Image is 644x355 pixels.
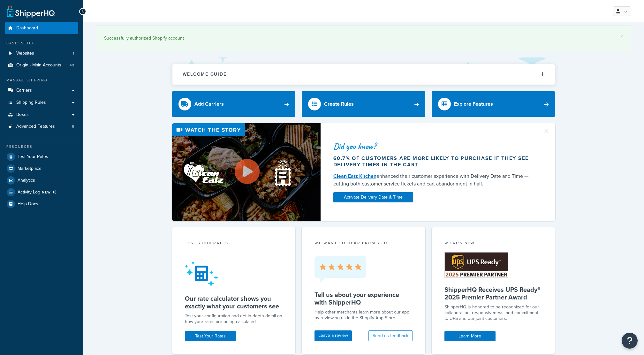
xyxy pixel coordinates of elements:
[194,100,224,109] div: Add Carriers
[42,190,59,195] span: NEW
[5,59,78,71] li: Origin - Main Accounts
[5,85,78,96] a: Carriers
[172,64,555,84] button: Welcome Guide
[5,198,78,210] a: Help Docs
[333,142,535,151] div: Did you know?
[5,97,78,109] a: Shipping Rules
[5,109,78,121] a: Boxes
[16,112,29,117] span: Boxes
[302,91,425,117] a: Create Rules
[70,63,74,68] span: 49
[333,172,535,188] div: enhanced their customer experience with Delivery Date and Time — cutting both customer service ti...
[314,291,413,306] h5: Tell us about your experience with ShipperHQ
[18,166,42,171] span: Marketplace
[5,186,78,198] a: Activity LogNEW
[368,330,413,341] button: Send us feedback
[16,63,61,68] span: Origin - Main Accounts
[5,144,78,149] div: Resources
[314,330,352,341] a: Leave a review
[5,163,78,174] a: Marketplace
[5,22,78,34] a: Dashboard
[314,309,413,321] p: Help other merchants learn more about our app by reviewing us in the Shopify App Store.
[314,240,413,246] p: we want to hear from you
[18,188,59,196] span: Activity Log
[333,155,535,168] div: 60.7% of customers are more likely to purchase if they see delivery times in the cart
[620,34,623,39] a: ×
[18,178,35,183] span: Analytics
[16,88,32,93] span: Carriers
[72,124,74,129] span: 6
[185,295,283,310] h5: Our rate calculator shows you exactly what your customers see
[73,51,74,56] span: 1
[333,192,413,202] a: Activate Delivery Date & Time
[5,151,78,162] a: Test Your Rates
[172,123,321,221] img: Video thumbnail
[5,121,78,132] a: Advanced Features6
[333,172,376,180] a: Clean Eatz Kitchen
[104,34,623,43] div: Successfully authorized Shopify account
[183,72,227,77] h2: Welcome Guide
[5,48,78,59] a: Websites1
[444,286,542,301] h5: ShipperHQ Receives UPS Ready® 2025 Premier Partner Award
[5,175,78,186] a: Analytics
[5,41,78,46] div: Basic Setup
[16,26,38,31] span: Dashboard
[18,201,38,207] span: Help Docs
[5,121,78,132] li: Advanced Features
[185,240,283,247] div: Test your rates
[444,240,542,247] div: What's New
[432,91,555,117] a: Explore Features
[444,331,496,341] a: Learn More
[5,48,78,59] li: Websites
[5,78,78,83] div: Manage Shipping
[185,313,283,325] div: Test your configuration and get in-depth detail on how your rates are being calculated.
[454,100,493,109] div: Explore Features
[5,59,78,71] a: Origin - Main Accounts49
[172,91,296,117] a: Add Carriers
[324,100,354,109] div: Create Rules
[444,304,542,321] p: ShipperHQ is honored to be recognized for our collaboration, responsiveness, and commitment to UP...
[622,333,638,349] button: Open Resource Center
[16,124,55,129] span: Advanced Features
[5,186,78,198] li: [object Object]
[16,51,34,56] span: Websites
[16,100,46,105] span: Shipping Rules
[18,154,48,160] span: Test Your Rates
[185,331,236,341] a: Test Your Rates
